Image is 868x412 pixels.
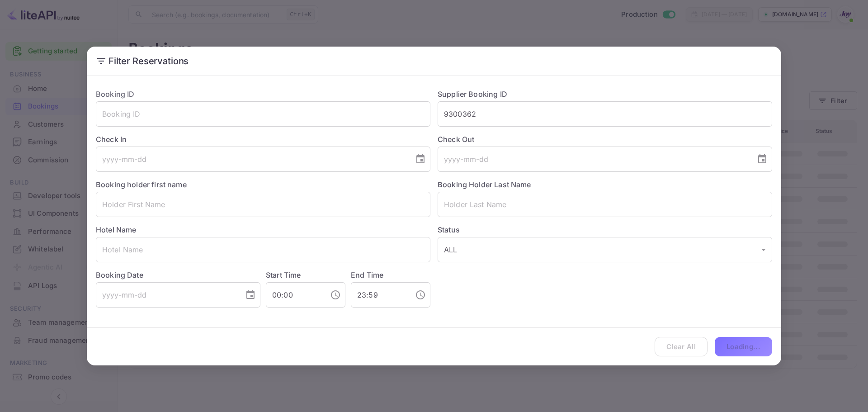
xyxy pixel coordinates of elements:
button: Choose date [241,286,259,304]
input: hh:mm [266,282,323,308]
button: Choose date [411,150,429,168]
input: Booking ID [96,101,430,127]
label: Booking holder first name [96,180,187,189]
label: Hotel Name [96,225,137,234]
label: Check Out [438,134,772,145]
div: ALL [438,237,772,262]
input: yyyy-mm-dd [96,147,408,172]
button: Choose date [753,150,771,168]
input: yyyy-mm-dd [96,282,238,308]
button: Choose time, selected time is 11:59 PM [411,286,429,304]
label: Booking Holder Last Name [438,180,531,189]
input: Hotel Name [96,237,430,262]
label: End Time [351,270,383,279]
input: yyyy-mm-dd [438,147,750,172]
label: Start Time [266,270,301,279]
input: Holder Last Name [438,192,772,217]
input: Holder First Name [96,192,430,217]
label: Booking ID [96,90,135,99]
label: Supplier Booking ID [438,90,507,99]
label: Check In [96,134,430,145]
h2: Filter Reservations [87,47,781,76]
button: Choose time, selected time is 12:00 AM [326,286,344,304]
label: Booking Date [96,270,260,280]
input: Supplier Booking ID [438,101,772,127]
label: Status [438,224,772,235]
input: hh:mm [351,282,408,308]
